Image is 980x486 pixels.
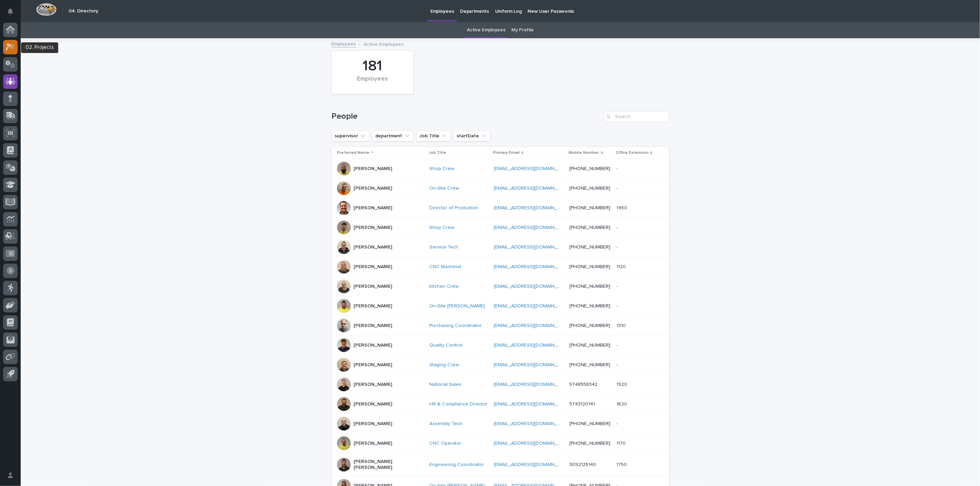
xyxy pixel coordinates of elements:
[9,8,18,19] div: Notifications
[331,130,369,141] button: supervisor
[494,402,572,406] a: [EMAIL_ADDRESS][DOMAIN_NAME]
[494,382,572,387] a: [EMAIL_ADDRESS][DOMAIN_NAME]
[494,323,572,328] a: [EMAIL_ADDRESS][DOMAIN_NAME]
[354,166,392,172] p: [PERSON_NAME]
[494,441,572,446] a: [EMAIL_ADDRESS][DOMAIN_NAME]
[354,342,392,348] p: [PERSON_NAME]
[453,130,490,141] button: startDate
[570,245,611,250] a: [PHONE_NUMBER]
[494,284,572,289] a: [EMAIL_ADDRESS][DOMAIN_NAME]
[331,414,669,434] tr: [PERSON_NAME]Assembly Tech [EMAIL_ADDRESS][DOMAIN_NAME] [PHONE_NUMBER]--
[616,282,619,289] p: -
[616,302,619,309] p: -
[494,264,572,269] a: [EMAIL_ADDRESS][DOMAIN_NAME]
[354,459,422,471] p: [PERSON_NAME] [PERSON_NAME]
[337,149,369,157] p: Preferred Name
[429,382,461,388] a: National Sales
[494,462,572,467] a: [EMAIL_ADDRESS][DOMAIN_NAME]
[331,336,669,355] tr: [PERSON_NAME]Quality Control [EMAIL_ADDRESS][DOMAIN_NAME] [PHONE_NUMBER]--
[570,284,611,289] a: [PHONE_NUMBER]
[493,149,520,157] p: Primary Email
[36,3,57,16] img: Workspace Logo
[569,149,599,157] p: Mobile Number
[570,323,611,328] a: [PHONE_NUMBER]
[354,205,392,211] p: [PERSON_NAME]
[616,263,627,270] p: 1120
[429,186,459,191] a: On-Site Crew
[331,434,669,453] tr: [PERSON_NAME]CNC Operator [EMAIL_ADDRESS][DOMAIN_NAME] [PHONE_NUMBER]11701170
[494,225,572,230] a: [EMAIL_ADDRESS][DOMAIN_NAME]
[416,130,451,141] button: Job Title
[354,401,392,407] p: [PERSON_NAME]
[69,8,98,14] h2: 04. Directory
[616,400,629,407] p: 1620
[616,439,627,446] p: 1170
[354,382,392,388] p: [PERSON_NAME]
[494,421,572,426] a: [EMAIL_ADDRESS][DOMAIN_NAME]
[616,341,619,348] p: -
[429,342,462,348] a: Quality Control
[331,198,669,218] tr: [PERSON_NAME]Director of Production [EMAIL_ADDRESS][DOMAIN_NAME] [PHONE_NUMBER]14501450
[331,277,669,296] tr: [PERSON_NAME]Kitchen Crew [EMAIL_ADDRESS][DOMAIN_NAME] [PHONE_NUMBER]--
[494,205,572,210] a: [EMAIL_ADDRESS][DOMAIN_NAME]
[343,75,402,90] div: Employees
[429,225,454,231] a: Shop Crew
[616,184,619,191] p: -
[570,343,611,348] a: [PHONE_NUMBER]
[429,244,458,250] a: Service Tech
[604,111,669,122] input: Search
[331,257,669,277] tr: [PERSON_NAME]CNC Machinist [EMAIL_ADDRESS][DOMAIN_NAME] [PHONE_NUMBER]11201120
[331,159,669,179] tr: [PERSON_NAME]Shop Crew [EMAIL_ADDRESS][DOMAIN_NAME] [PHONE_NUMBER]--
[494,304,572,308] a: [EMAIL_ADDRESS][DOMAIN_NAME]
[570,166,611,171] a: [PHONE_NUMBER]
[354,441,392,446] p: [PERSON_NAME]
[570,402,595,406] a: 5743120141
[372,130,414,141] button: department
[354,244,392,250] p: [PERSON_NAME]
[512,22,534,38] a: My Profile
[429,303,485,309] a: On-Site [PERSON_NAME]
[570,462,596,467] a: 3092125140
[364,40,404,47] p: Active Employees
[354,225,392,231] p: [PERSON_NAME]
[331,316,669,336] tr: [PERSON_NAME]Purchasing Coordinator [EMAIL_ADDRESS][DOMAIN_NAME] [PHONE_NUMBER]13101310
[354,264,392,270] p: [PERSON_NAME]
[570,421,611,426] a: [PHONE_NUMBER]
[494,166,572,171] a: [EMAIL_ADDRESS][DOMAIN_NAME]
[467,22,506,38] a: Active Employees
[429,323,482,329] a: Purchasing Coordinator
[616,223,619,231] p: -
[616,321,627,329] p: 1310
[331,296,669,316] tr: [PERSON_NAME]On-Site [PERSON_NAME] [EMAIL_ADDRESS][DOMAIN_NAME] [PHONE_NUMBER]--
[494,186,572,191] a: [EMAIL_ADDRESS][DOMAIN_NAME]
[331,218,669,237] tr: [PERSON_NAME]Shop Crew [EMAIL_ADDRESS][DOMAIN_NAME] [PHONE_NUMBER]--
[616,149,649,157] p: Office Extension
[331,355,669,375] tr: [PERSON_NAME]Staging Crew [EMAIL_ADDRESS][DOMAIN_NAME] [PHONE_NUMBER]--
[354,186,392,191] p: [PERSON_NAME]
[429,166,454,172] a: Shop Crew
[331,179,669,198] tr: [PERSON_NAME]On-Site Crew [EMAIL_ADDRESS][DOMAIN_NAME] [PHONE_NUMBER]--
[354,421,392,427] p: [PERSON_NAME]
[331,237,669,257] tr: [PERSON_NAME]Service Tech [EMAIL_ADDRESS][DOMAIN_NAME] [PHONE_NUMBER]--
[429,421,462,427] a: Assembly Tech
[616,461,628,468] p: 1750
[429,362,459,368] a: Staging Crew
[570,441,611,446] a: [PHONE_NUMBER]
[331,40,356,47] a: Employees
[429,284,459,289] a: Kitchen Crew
[616,204,629,211] p: 1450
[429,205,478,211] a: Director of Production
[570,304,611,308] a: [PHONE_NUMBER]
[570,362,611,367] a: [PHONE_NUMBER]
[354,284,392,289] p: [PERSON_NAME]
[570,225,611,230] a: [PHONE_NUMBER]
[331,453,669,476] tr: [PERSON_NAME] [PERSON_NAME]Engineering Coordinator [EMAIL_ADDRESS][DOMAIN_NAME] 309212514017501750
[354,362,392,368] p: [PERSON_NAME]
[494,343,572,348] a: [EMAIL_ADDRESS][DOMAIN_NAME]
[616,165,619,172] p: -
[570,205,611,210] a: [PHONE_NUMBER]
[429,462,484,468] a: Engineering Coordinator
[331,375,669,394] tr: [PERSON_NAME]National Sales [EMAIL_ADDRESS][DOMAIN_NAME] 574855834219201920
[429,264,461,270] a: CNC Machinist
[429,149,446,157] p: Job Title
